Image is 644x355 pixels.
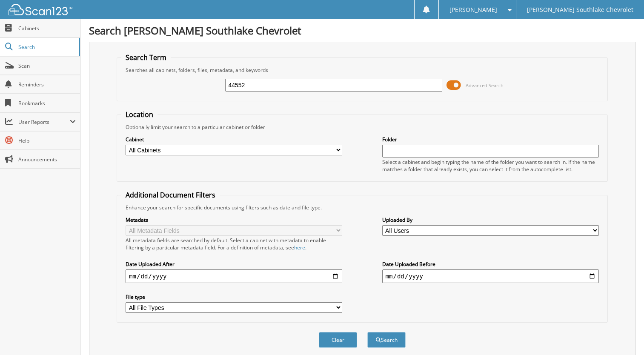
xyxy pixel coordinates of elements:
span: Scan [18,62,76,69]
span: Reminders [18,81,76,88]
h1: Search [PERSON_NAME] Southlake Chevrolet [89,23,635,37]
span: User Reports [18,118,70,126]
span: Cabinets [18,25,76,32]
div: All metadata fields are searched by default. Select a cabinet with metadata to enable filtering b... [126,237,342,251]
label: Cabinet [126,136,342,143]
button: Clear [319,332,357,348]
span: Bookmarks [18,100,76,107]
div: Enhance your search for specific documents using filters such as date and file type. [121,204,603,211]
img: scan123-logo-white.svg [9,4,72,15]
span: Help [18,137,76,144]
span: Advanced Search [466,82,504,89]
label: Date Uploaded After [126,261,342,268]
span: Announcements [18,156,76,163]
legend: Additional Document Filters [121,190,220,200]
label: File type [126,293,342,301]
div: Searches all cabinets, folders, files, metadata, and keywords [121,66,603,74]
legend: Location [121,110,157,119]
span: [PERSON_NAME] [449,7,497,12]
span: Search [18,43,74,51]
label: Metadata [126,216,342,223]
input: start [126,269,342,283]
div: Optionally limit your search to a particular cabinet or folder [121,123,603,131]
a: here [294,244,305,251]
label: Uploaded By [382,216,599,223]
div: Select a cabinet and begin typing the name of the folder you want to search in. If the name match... [382,158,599,173]
legend: Search Term [121,53,171,62]
input: end [382,269,599,283]
label: Folder [382,136,599,143]
span: [PERSON_NAME] Southlake Chevrolet [527,7,633,12]
label: Date Uploaded Before [382,261,599,268]
button: Search [367,332,406,348]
